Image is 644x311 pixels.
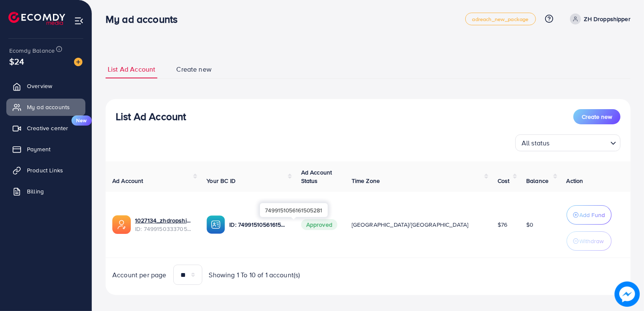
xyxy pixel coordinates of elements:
[108,64,155,74] span: List Ad Account
[552,135,607,149] input: Search for option
[584,14,631,24] p: ZH Droppshipper
[27,124,68,132] span: Creative center
[301,219,337,230] span: Approved
[6,99,85,115] a: My ad accounts
[116,110,186,123] h3: List Ad Account
[580,210,605,220] p: Add Fund
[526,177,549,185] span: Balance
[352,220,469,229] span: [GEOGRAPHIC_DATA]/[GEOGRAPHIC_DATA]
[74,16,84,26] img: menu
[567,205,612,225] button: Add Fund
[6,162,85,179] a: Product Links
[6,120,85,137] a: Creative centerNew
[6,78,85,94] a: Overview
[580,236,604,246] p: Withdraw
[573,109,620,124] button: Create new
[567,177,583,185] span: Action
[582,113,612,121] span: Create new
[135,216,193,233] div: <span class='underline'>1027134_zhdropshipper_1746032248584</span></br>7499150333705240594
[465,13,536,25] a: adreach_new_package
[112,270,167,280] span: Account per page
[498,220,507,229] span: $76
[301,168,332,185] span: Ad Account Status
[6,141,85,158] a: Payment
[176,64,212,74] span: Create new
[112,215,131,234] img: ic-ads-acc.e4c84228.svg
[209,270,300,280] span: Showing 1 To 10 of 1 account(s)
[112,177,143,185] span: Ad Account
[352,177,380,185] span: Time Zone
[27,187,44,196] span: Billing
[27,82,52,90] span: Overview
[567,13,631,24] a: ZH Droppshipper
[135,216,193,225] a: 1027134_zhdropshipper_1746032248584
[498,177,510,185] span: Cost
[72,115,92,126] span: New
[6,183,85,200] a: Billing
[229,220,287,230] p: ID: 7499151056161505281
[27,145,50,153] span: Payment
[207,215,225,234] img: ic-ba-acc.ded83a64.svg
[472,16,529,22] span: adreach_new_package
[27,103,70,111] span: My ad accounts
[9,46,55,55] span: Ecomdy Balance
[135,225,193,233] span: ID: 7499150333705240594
[74,58,82,66] img: image
[520,137,551,149] span: All status
[526,220,533,229] span: $0
[8,12,65,25] img: logo
[207,177,236,185] span: Your BC ID
[615,282,639,306] img: image
[515,134,620,151] div: Search for option
[27,166,63,174] span: Product Links
[260,203,328,217] div: 7499151056161505281
[567,231,612,251] button: Withdraw
[106,13,184,25] h3: My ad accounts
[9,55,24,67] span: $24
